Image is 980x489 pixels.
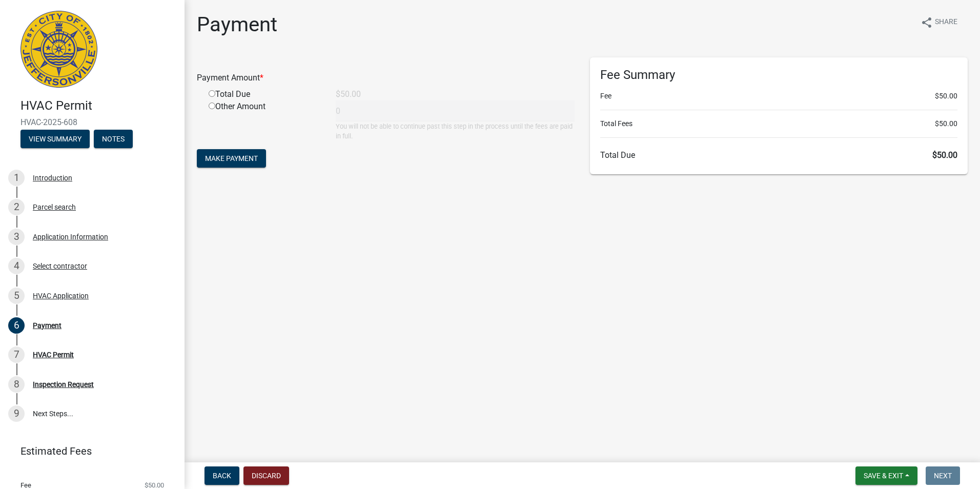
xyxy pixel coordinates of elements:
div: 5 [8,288,25,304]
img: City of Jeffersonville, Indiana [21,11,97,88]
h6: Fee Summary [600,68,957,83]
span: Next [934,472,952,480]
button: Back [205,466,239,485]
span: Make Payment [205,154,258,162]
div: Select contractor [33,262,87,270]
span: Fee [21,482,31,488]
h1: Payment [197,12,277,37]
div: 7 [8,347,25,363]
div: HVAC Permit [33,351,74,358]
div: Payment Amount [189,72,582,84]
span: HVAC-2025-608 [21,117,164,127]
i: share [921,16,933,29]
div: 2 [8,199,25,215]
span: Save & Exit [864,472,903,480]
div: 3 [8,229,25,245]
button: Make Payment [197,149,266,168]
li: Total Fees [600,118,957,129]
div: 8 [8,376,25,393]
div: 1 [8,170,25,186]
div: Application Information [33,233,108,240]
div: Total Due [201,88,328,100]
div: Inspection Request [33,381,94,388]
span: Share [935,16,957,29]
button: View Summary [21,130,90,148]
li: Fee [600,91,957,101]
div: Other Amount [201,100,328,141]
div: HVAC Application [33,292,89,299]
button: Next [926,466,960,485]
div: Introduction [33,174,72,181]
span: Back [213,472,231,480]
wm-modal-confirm: Summary [21,135,90,144]
span: $50.00 [935,91,957,101]
button: Notes [94,130,133,148]
button: shareShare [912,12,966,32]
a: Estimated Fees [8,441,168,461]
h4: HVAC Permit [21,98,176,113]
span: $50.00 [145,482,164,488]
h6: Total Due [600,150,957,160]
div: 9 [8,405,25,422]
wm-modal-confirm: Notes [94,135,133,144]
div: 4 [8,258,25,274]
div: 6 [8,317,25,334]
button: Save & Exit [855,466,917,485]
div: Payment [33,322,62,329]
div: Parcel search [33,203,76,211]
span: $50.00 [935,118,957,129]
button: Discard [243,466,289,485]
span: $50.00 [932,150,957,160]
